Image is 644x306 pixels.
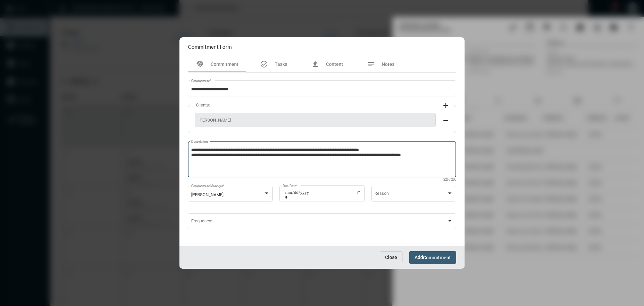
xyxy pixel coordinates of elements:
button: AddCommitment [409,251,456,264]
mat-icon: task_alt [260,60,268,68]
span: Tasks [275,61,287,67]
h2: Commitment Form [188,43,232,50]
button: Close [380,251,402,263]
mat-icon: notes [367,60,375,68]
span: Commitment [211,61,238,67]
span: Commitment [423,255,451,260]
span: Content [326,61,343,67]
mat-icon: handshake [196,60,204,68]
mat-icon: add [442,101,450,110]
span: Notes [382,61,394,67]
mat-hint: 226 / 200 [443,178,456,182]
mat-icon: remove [442,117,450,125]
mat-icon: file_upload [311,60,319,68]
span: Add [415,255,451,260]
span: Close [385,255,397,260]
label: Clients: [193,102,213,107]
span: [PERSON_NAME] [199,118,432,123]
span: [PERSON_NAME] [191,192,223,197]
